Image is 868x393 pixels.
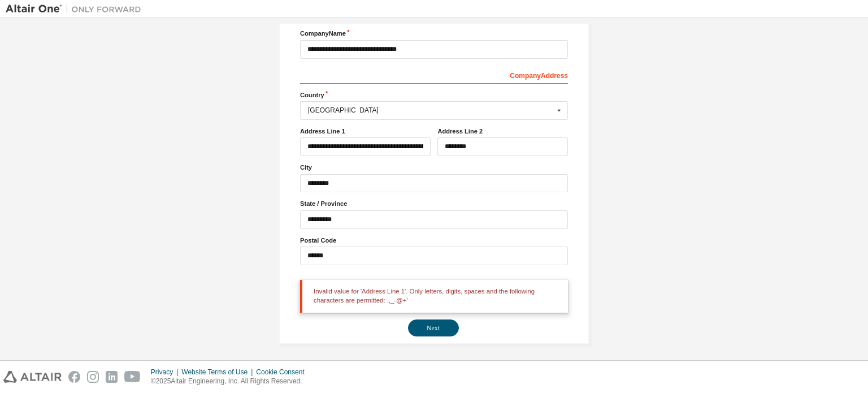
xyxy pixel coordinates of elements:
button: Next [408,319,459,336]
div: Company Address [300,66,568,84]
label: Country [300,90,568,100]
img: Altair One [6,3,147,15]
img: altair_logo.svg [3,371,62,383]
div: Cookie Consent [256,368,311,377]
img: facebook.svg [68,371,80,383]
img: linkedin.svg [106,371,118,383]
label: Address Line 2 [437,127,568,136]
p: © 2025 Altair Engineering, Inc. All Rights Reserved. [151,377,311,386]
label: Company Name [300,29,568,38]
label: Postal Code [300,236,568,245]
label: City [300,163,568,172]
label: Address Line 1 [300,127,431,136]
div: Invalid value for 'Address Line 1'. Only letters, digits, spaces and the following characters are... [300,280,568,313]
label: State / Province [300,199,568,208]
img: youtube.svg [124,371,141,383]
div: [GEOGRAPHIC_DATA] [308,107,554,114]
div: Website Terms of Use [181,368,256,377]
div: Privacy [151,368,181,377]
img: instagram.svg [87,371,99,383]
